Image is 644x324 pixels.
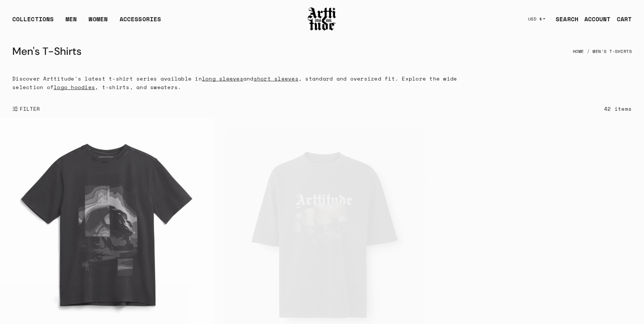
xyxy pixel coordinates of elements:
[524,11,550,27] button: USD $
[12,15,54,29] div: COLLECTIONS
[307,6,337,32] img: Arttitude
[573,43,584,60] a: Home
[254,75,299,82] a: short sleeves
[550,12,578,26] a: SEARCH
[12,74,465,91] p: Discover Arttitude's latest t-shirt series available in and , standard and oversized fit. Explore...
[12,43,82,60] h1: Men's T-Shirts
[202,75,243,82] a: long sleeves
[611,12,632,26] a: Open cart
[528,16,542,22] span: USD $
[120,15,161,29] div: ACCESSORIES
[6,15,167,29] ul: Main navigation
[578,12,611,26] a: ACCOUNT
[584,43,632,60] li: Men's T-Shirts
[12,101,40,117] button: Show filters
[89,15,108,29] a: WOMEN
[54,83,95,91] a: logo hoodies
[617,15,632,23] div: CART
[66,15,77,29] a: MEN
[18,105,40,113] span: FILTER
[604,104,632,113] div: 42 items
